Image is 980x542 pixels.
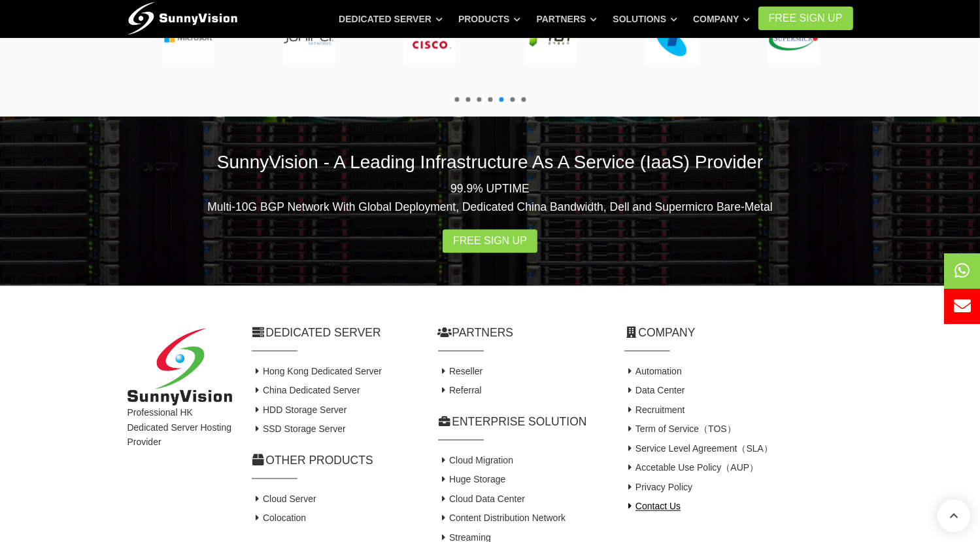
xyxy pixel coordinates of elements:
[624,462,759,473] a: Accetable Use Policy（AUP）
[438,366,483,376] a: Reseller
[438,455,514,465] a: Cloud Migration
[438,513,566,523] a: Content Distribution Network
[252,385,360,395] a: China Dedicated Server
[438,474,506,484] a: Huge Storage
[624,443,773,454] a: Service Level Agreement（SLA）
[624,385,685,395] a: Data Center
[252,424,346,434] a: SSD Storage Server
[624,424,736,434] a: Term of Service（TOS）
[438,325,605,341] h2: Partners
[127,179,853,216] p: 99.9% UPTIME Multi-10G BGP Network With Global Deployment, Dedicated China Bandwidth, Dell and Su...
[624,405,685,415] a: Recruitment
[624,501,681,511] a: Contact Us
[443,229,537,253] a: Free Sign Up
[537,7,598,31] a: Partners
[458,7,521,31] a: Products
[127,149,853,175] h2: SunnyVision - A Leading Infrastructure As A Service (IaaS) Provider
[758,7,853,30] a: FREE Sign Up
[252,513,307,523] a: Colocation
[252,494,316,504] a: Cloud Server
[624,325,853,341] h2: Company
[438,494,525,504] a: Cloud Data Center
[252,405,347,415] a: HDD Storage Server
[613,7,677,31] a: Solutions
[252,325,418,341] h2: Dedicated Server
[252,366,382,376] a: Hong Kong Dedicated Server
[127,328,232,406] img: SunnyVision Limited
[624,482,693,492] a: Privacy Policy
[438,414,605,430] h2: Enterprise Solution
[339,7,443,31] a: Dedicated Server
[624,366,682,376] a: Automation
[252,452,418,469] h2: Other Products
[693,7,751,31] a: Company
[438,385,482,395] a: Referral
